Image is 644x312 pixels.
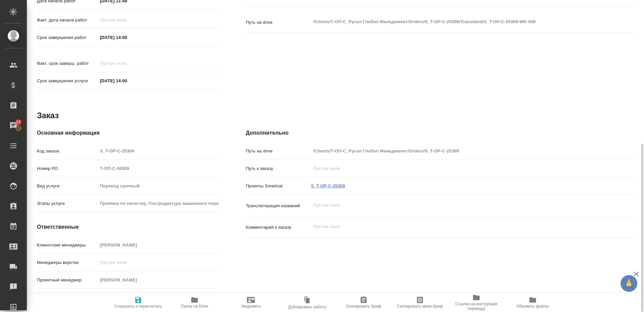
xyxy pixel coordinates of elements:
span: Скопировать бриф [346,304,381,309]
p: Факт. срок заверш. работ [37,60,98,67]
h2: Заказ [37,110,59,121]
a: S_T-OP-C-25309 [311,183,345,188]
input: Пустое поле [98,164,219,173]
button: Сохранить и пересчитать [110,293,166,312]
button: Дублировать работу [279,293,335,312]
span: Сохранить и пересчитать [114,304,162,309]
p: Вид услуги [37,183,98,189]
p: Этапы услуги [37,200,98,207]
input: Пустое поле [98,240,219,250]
span: Дублировать работу [288,305,326,309]
span: 🙏 [623,276,635,291]
p: Путь к заказу [246,165,311,172]
input: Пустое поле [311,146,604,156]
span: Обновить файлы [517,304,549,309]
input: Пустое поле [98,258,219,267]
input: Пустое поле [98,15,156,25]
p: Транслитерация названий [246,203,311,209]
p: Комментарий к заказу [246,224,311,231]
input: Пустое поле [311,164,604,173]
input: Пустое поле [98,181,219,191]
span: 27 [12,119,25,126]
button: Скопировать бриф [335,293,392,312]
p: Клиентские менеджеры [37,242,98,249]
span: Уведомить [241,304,261,309]
h4: Дополнительно [246,129,637,137]
p: Проекты Smartcat [246,183,311,189]
p: Код заказа [37,148,98,154]
p: Проектный менеджер [37,277,98,283]
p: Номер РО [37,165,98,172]
p: Менеджеры верстки [37,259,98,266]
h4: Ответственные [37,223,219,231]
input: Пустое поле [98,198,219,208]
p: Срок завершения услуги [37,78,98,84]
button: Уведомить [223,293,279,312]
button: Скопировать мини-бриф [392,293,448,312]
span: Папка на Drive [181,304,208,309]
textarea: /Clients/Т-ОП-С_Русал Глобал Менеджмент/Orders/S_T-OP-C-25309/Translated/S_T-OP-C-25309-WK-006 [311,16,604,28]
button: Папка на Drive [166,293,223,312]
input: ✎ Введи что-нибудь [98,76,156,86]
p: Срок завершения работ [37,34,98,41]
input: Пустое поле [98,146,219,156]
p: Факт. дата начала работ [37,17,98,24]
h4: Основная информация [37,129,219,137]
input: ✎ Введи что-нибудь [98,33,156,42]
button: Обновить файлы [504,293,561,312]
button: Ссылка на инструкции перевода [448,293,504,312]
p: Путь на drive [246,148,311,154]
span: Скопировать мини-бриф [397,304,443,309]
input: Пустое поле [98,58,156,68]
p: Путь на drive [246,19,311,26]
input: Пустое поле [98,275,219,285]
span: Ссылка на инструкции перевода [452,302,500,311]
a: 27 [2,117,25,134]
button: 🙏 [621,275,637,292]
